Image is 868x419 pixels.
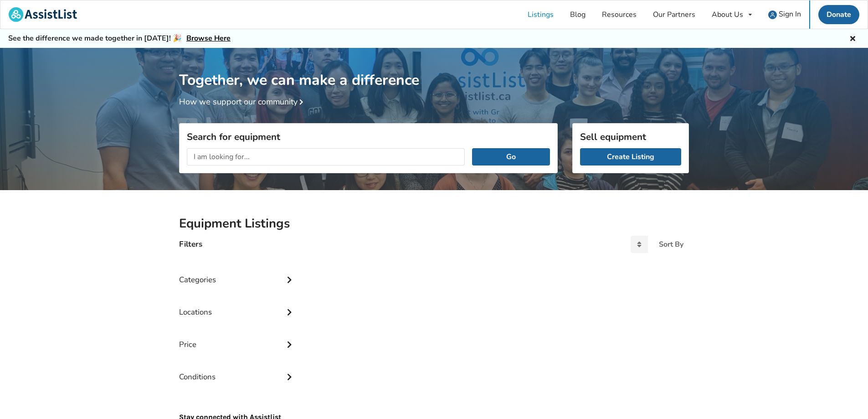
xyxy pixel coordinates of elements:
h5: See the difference we made together in [DATE]! 🎉 [8,34,231,43]
h2: Equipment Listings [179,216,689,232]
input: I am looking for... [187,148,465,166]
h3: Search for equipment [187,131,550,143]
a: Resources [594,0,645,29]
div: About Us [712,11,743,18]
img: assistlist-logo [9,7,77,22]
a: Listings [519,0,562,29]
h3: Sell equipment [580,131,681,143]
h4: Filters [179,239,202,249]
span: Sign In [779,9,801,19]
a: Blog [562,0,594,29]
a: Our Partners [645,0,704,29]
a: Create Listing [580,148,681,166]
div: Locations [179,289,296,321]
div: Price [179,321,296,354]
a: Donate [818,5,859,24]
img: user icon [768,10,777,19]
div: Conditions [179,354,296,386]
div: Categories [179,257,296,289]
a: user icon Sign In [760,0,809,29]
button: Go [472,148,550,166]
h1: Together, we can make a difference [179,48,689,89]
a: How we support our community [179,96,307,107]
a: Browse Here [186,33,231,43]
div: Sort By [659,241,683,248]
